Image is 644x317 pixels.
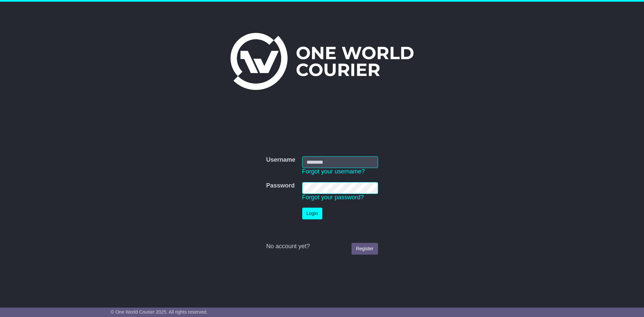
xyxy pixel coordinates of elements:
img: One World [230,33,414,90]
label: Password [266,182,294,190]
a: Forgot your password? [302,194,364,201]
button: Login [302,208,322,219]
a: Register [352,243,378,255]
a: Forgot your username? [302,168,365,175]
div: No account yet? [266,243,378,250]
label: Username [266,156,295,164]
span: © One World Courier 2025. All rights reserved. [111,309,208,315]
